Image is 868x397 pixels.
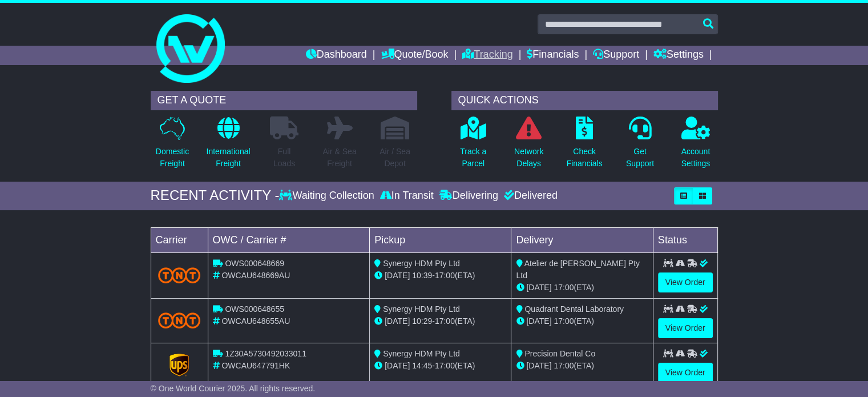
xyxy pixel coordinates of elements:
span: [DATE] [385,316,410,326]
img: GetCarrierServiceLogo [169,354,189,376]
a: Support [593,46,639,65]
a: Tracking [462,46,512,65]
span: © One World Courier 2025. All rights reserved. [151,384,316,393]
a: GetSupport [625,116,655,176]
span: Synergy HDM Pty Ltd [383,349,460,358]
p: Full Loads [270,146,298,170]
span: [DATE] [526,283,551,292]
a: Financials [527,46,579,65]
span: 17:00 [554,283,574,292]
p: Air / Sea Depot [380,146,410,170]
a: CheckFinancials [566,116,603,176]
a: View Order [658,363,713,383]
p: Air & Sea Freight [322,146,356,170]
span: 1Z30A5730492033011 [225,349,306,358]
p: Check Financials [567,146,603,170]
a: View Order [658,272,713,292]
span: OWS000648655 [225,304,284,314]
td: Delivery [511,227,653,252]
span: 17:00 [554,361,574,370]
p: Track a Parcel [460,146,486,170]
div: RECENT ACTIVITY - [151,187,280,204]
span: 10:39 [412,271,432,280]
span: [DATE] [385,361,410,370]
div: Delivered [501,190,558,202]
td: Carrier [151,227,208,252]
div: In Transit [377,190,437,202]
span: Precision Dental Co [524,349,595,358]
div: - (ETA) [374,360,506,372]
div: GET A QUOTE [151,91,417,110]
span: Synergy HDM Pty Ltd [383,259,460,268]
div: (ETA) [516,360,648,372]
span: 17:00 [435,271,455,280]
a: Dashboard [306,46,367,65]
a: Track aParcel [459,116,487,176]
img: TNT_Domestic.png [158,267,201,283]
p: International Freight [206,146,250,170]
a: Quote/Book [381,46,448,65]
span: 14:45 [412,361,432,370]
div: (ETA) [516,315,648,327]
div: (ETA) [516,282,648,294]
span: 17:00 [435,316,455,326]
a: View Order [658,318,713,338]
a: InternationalFreight [205,116,251,176]
span: 17:00 [435,361,455,370]
a: AccountSettings [681,116,711,176]
span: Quadrant Dental Laboratory [524,304,624,314]
span: OWCAU648655AU [221,316,290,326]
span: OWCAU647791HK [221,361,290,370]
span: 17:00 [554,316,574,326]
td: Pickup [370,227,511,252]
a: NetworkDelays [514,116,544,176]
a: Settings [653,46,704,65]
p: Network Delays [514,146,543,170]
td: OWC / Carrier # [208,227,370,252]
span: OWS000648669 [225,259,284,268]
span: Synergy HDM Pty Ltd [383,304,460,314]
p: Get Support [626,146,654,170]
div: QUICK ACTIONS [451,91,718,110]
span: [DATE] [385,271,410,280]
div: Delivering [437,190,501,202]
span: OWCAU648669AU [221,271,290,280]
span: Atelier de [PERSON_NAME] Pty Ltd [516,259,639,280]
span: 10:29 [412,316,432,326]
div: - (ETA) [374,315,506,327]
div: - (ETA) [374,270,506,282]
span: [DATE] [526,316,551,326]
p: Account Settings [681,146,710,170]
td: Status [653,227,717,252]
span: [DATE] [526,361,551,370]
img: TNT_Domestic.png [158,312,201,328]
div: Waiting Collection [279,190,377,202]
a: DomesticFreight [155,116,189,176]
p: Domestic Freight [156,146,189,170]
